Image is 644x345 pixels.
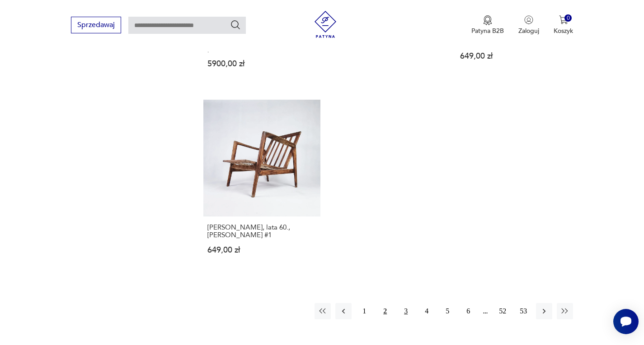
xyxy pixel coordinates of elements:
[460,303,476,319] button: 6
[515,303,531,319] button: 53
[71,23,121,29] a: Sprzedawaj
[377,303,393,319] button: 2
[230,19,241,30] button: Szukaj
[518,15,539,35] button: Zaloguj
[356,303,372,319] button: 1
[71,17,121,33] button: Sprzedawaj
[471,27,504,35] p: Patyna B2B
[564,14,572,22] div: 0
[494,303,511,319] button: 52
[207,30,317,53] h3: Orzechowa geometryczna konsola Art Deco, [GEOGRAPHIC_DATA], połowa XX wieku.
[524,15,533,24] img: Ikonka użytkownika
[460,52,569,60] p: 649,00 zł
[471,15,504,35] a: Ikona medaluPatyna B2B
[207,60,317,68] p: 5900,00 zł
[334,45,443,52] p: 4000,00 zł
[554,27,573,35] p: Koszyk
[398,303,414,319] button: 3
[559,15,568,24] img: Ikona koszyka
[483,15,492,25] img: Ikona medalu
[471,15,504,35] button: Patyna B2B
[418,303,435,319] button: 4
[518,27,539,35] p: Zaloguj
[207,224,317,239] h3: [PERSON_NAME], lata 60., [PERSON_NAME] #1
[554,15,573,35] button: 0Koszyk
[207,246,317,254] p: 649,00 zł
[613,309,639,334] iframe: Smartsupp widget button
[203,100,321,272] a: Fotel Stefan, lata 60., Zenon Bączyk #1[PERSON_NAME], lata 60., [PERSON_NAME] #1649,00 zł
[439,303,456,319] button: 5
[312,11,339,38] img: Patyna - sklep z meblami i dekoracjami vintage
